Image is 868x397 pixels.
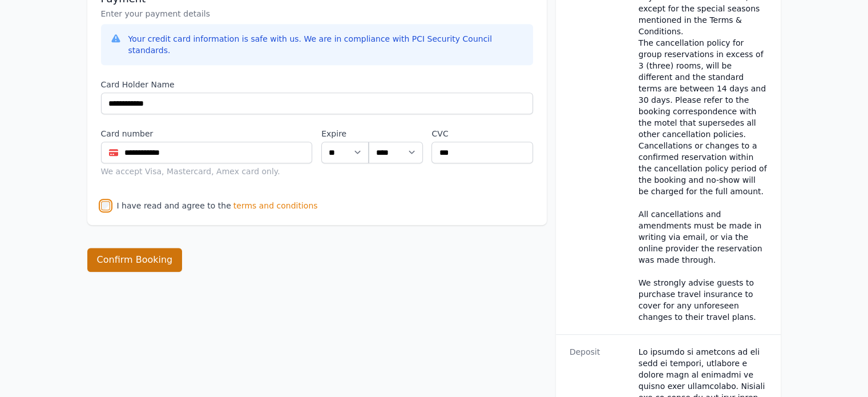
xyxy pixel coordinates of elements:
div: Your credit card information is safe with us. We are in compliance with PCI Security Council stan... [128,33,524,56]
p: Enter your payment details [101,8,533,19]
span: terms and conditions [233,200,318,211]
label: Expire [321,128,369,139]
button: Confirm Booking [87,248,183,272]
label: . [369,128,422,139]
label: Card Holder Name [101,79,533,90]
label: CVC [431,128,532,139]
div: We accept Visa, Mastercard, Amex card only. [101,166,313,177]
label: Card number [101,128,313,139]
label: I have read and agree to the [117,201,231,210]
